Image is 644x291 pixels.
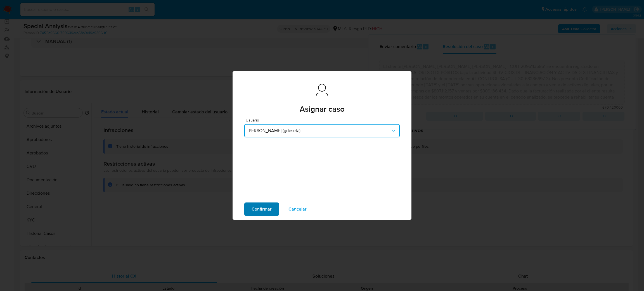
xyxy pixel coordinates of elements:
button: Cancelar [281,202,314,216]
button: Confirmar [244,202,279,216]
span: Asignar caso [300,105,345,113]
span: [PERSON_NAME] (gdeseta) [248,128,391,133]
button: [PERSON_NAME] (gdeseta) [244,124,400,137]
span: Confirmar [252,203,272,215]
span: Cancelar [288,203,307,215]
span: Usuario [246,118,401,122]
